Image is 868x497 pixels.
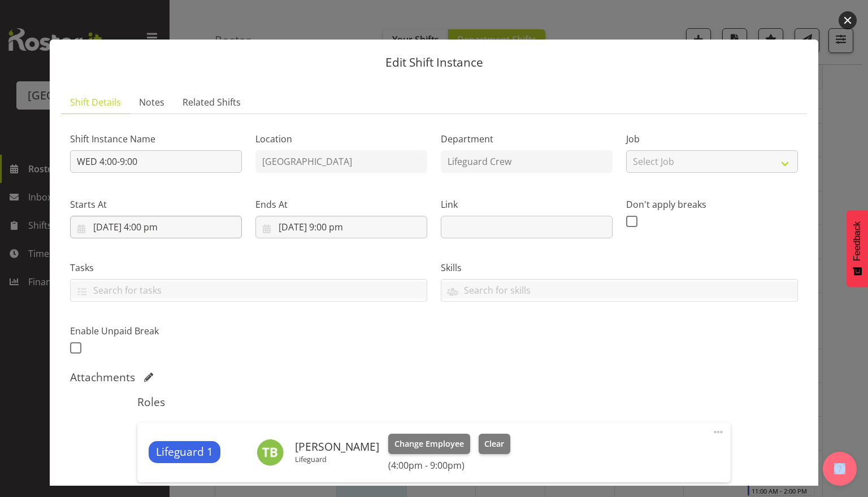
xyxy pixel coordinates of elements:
input: Shift Instance Name [70,150,242,173]
span: Notes [139,95,164,109]
button: Feedback - Show survey [847,210,868,287]
label: Skills [441,261,798,274]
label: Ends At [255,198,427,211]
input: Click to select... [70,216,242,238]
p: Edit Shift Instance [61,56,807,68]
input: Search for skills [441,281,797,299]
label: Don't apply breaks [626,198,798,211]
span: Change Employee [394,438,464,450]
h5: Attachments [70,370,135,384]
span: Related Shifts [183,95,241,109]
span: Shift Details [70,95,121,109]
img: thom-butson10379.jpg [257,439,284,466]
button: Change Employee [388,434,470,454]
label: Shift Instance Name [70,132,242,146]
img: help-xxl-2.png [834,463,845,474]
span: Lifeguard 1 [156,444,213,460]
button: Clear [479,434,511,454]
label: Tasks [70,261,427,274]
label: Link [441,198,613,211]
p: Lifeguard [295,455,379,464]
input: Click to select... [255,216,427,238]
label: Job [626,132,798,146]
label: Starts At [70,198,242,211]
h5: Roles [137,395,730,409]
label: Enable Unpaid Break [70,324,242,338]
h6: [PERSON_NAME] [295,441,379,453]
input: Search for tasks [71,281,427,299]
span: Clear [484,438,504,450]
h6: (4:00pm - 9:00pm) [388,460,510,471]
label: Location [255,132,427,146]
label: Department [441,132,613,146]
span: Feedback [852,221,862,261]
